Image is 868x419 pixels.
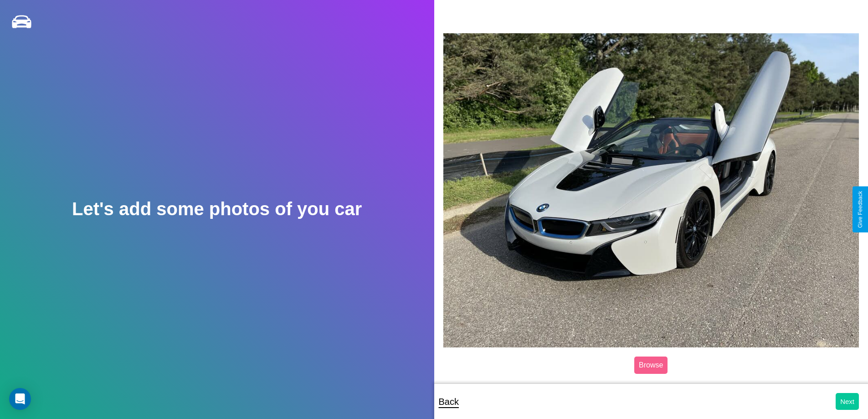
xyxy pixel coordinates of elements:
h2: Let's add some photos of you car [72,199,362,219]
img: posted [443,33,859,347]
button: Next [836,393,859,410]
label: Browse [634,357,668,374]
div: Open Intercom Messenger [9,388,31,410]
p: Back [439,393,459,410]
div: Give Feedback [857,191,863,228]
